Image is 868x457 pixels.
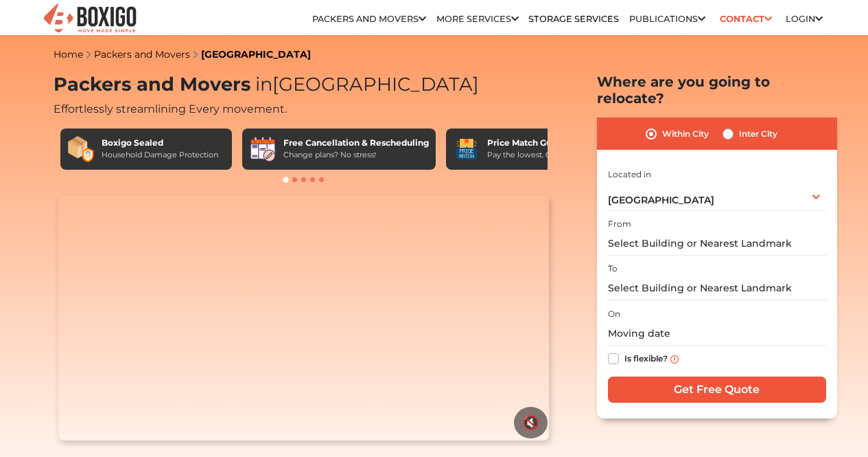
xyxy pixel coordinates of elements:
[250,73,479,96] span: [GEOGRAPHIC_DATA]
[608,263,618,275] label: To
[624,350,668,365] label: Is flexible?
[608,218,631,230] label: From
[487,137,591,149] div: Price Match Guarantee
[67,135,95,163] img: Boxigo Sealed
[249,135,277,163] img: Free Cancellation & Rescheduling
[94,48,190,60] a: Packers and Movers
[715,8,776,30] a: Contact
[54,102,287,115] span: Effortlessly streamlining Every movement.
[102,137,218,149] div: Boxigo Sealed
[670,355,679,364] img: info
[54,74,554,96] h1: Packers and Movers
[597,74,837,107] h2: Where are you going to relocate?
[608,194,714,206] span: [GEOGRAPHIC_DATA]
[514,407,548,438] button: 🔇
[283,137,429,149] div: Free Cancellation & Rescheduling
[312,14,426,24] a: Packers and Movers
[54,48,83,60] a: Home
[608,322,826,346] input: Moving date
[739,126,777,142] label: Inter City
[608,232,826,256] input: Select Building or Nearest Landmark
[629,14,705,24] a: Publications
[255,73,272,96] span: in
[283,149,429,161] div: Change plans? No stress!
[201,48,311,60] a: [GEOGRAPHIC_DATA]
[608,308,620,320] label: On
[42,2,138,36] img: Boxigo
[608,377,826,403] input: Get Free Quote
[58,195,549,441] video: Your browser does not support the video tag.
[608,276,826,300] input: Select Building or Nearest Landmark
[528,14,619,24] a: Storage Services
[453,135,480,163] img: Price Match Guarantee
[608,168,651,181] label: Located in
[786,14,823,24] a: Login
[102,149,218,161] div: Household Damage Protection
[436,14,519,24] a: More services
[487,149,591,161] div: Pay the lowest. Guaranteed!
[662,126,709,142] label: Within City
